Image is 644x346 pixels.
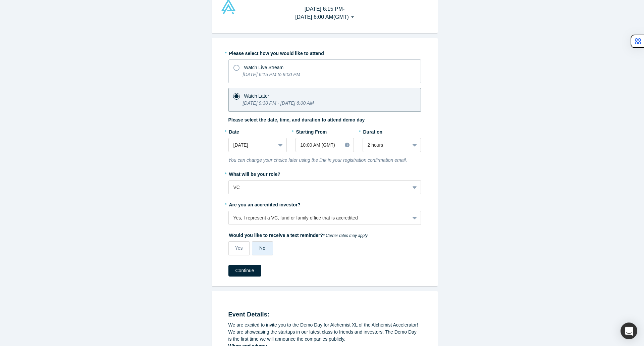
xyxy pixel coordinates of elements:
[259,245,265,251] span: No
[235,245,243,251] span: Yes
[228,168,421,178] label: What will be your role?
[243,72,301,77] i: [DATE] 6:15 PM to 9:00 PM
[228,311,270,318] strong: Event Details:
[228,157,407,163] i: You can change your choice later using the link in your registration confirmation email.
[228,199,421,208] label: Are you an accredited investor?
[228,265,261,277] button: Continue
[233,214,405,221] div: Yes, I represent a VC, fund or family office that is accredited
[288,3,361,23] button: [DATE] 6:15 PM-[DATE] 6:00 AM(GMT)
[363,126,421,136] label: Duration
[244,93,269,99] span: Watch Later
[228,322,421,329] div: We are excited to invite you to the Demo Day for Alchemist XL of the Alchemist Accelerator!
[243,100,314,106] i: [DATE] 9:30 PM - [DATE] 6:00 AM
[296,126,327,136] label: Starting From
[228,48,421,57] label: Please select how you would like to attend
[323,233,368,238] em: * Carrier rates may apply
[244,65,284,70] span: Watch Live Stream
[228,230,421,239] label: Would you like to receive a text reminder?
[228,329,421,343] div: We are showcasing the startups in our latest class to friends and investors. The Demo Day is the ...
[228,116,365,123] label: Please select the date, time, and duration to attend demo day
[228,126,287,136] label: Date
